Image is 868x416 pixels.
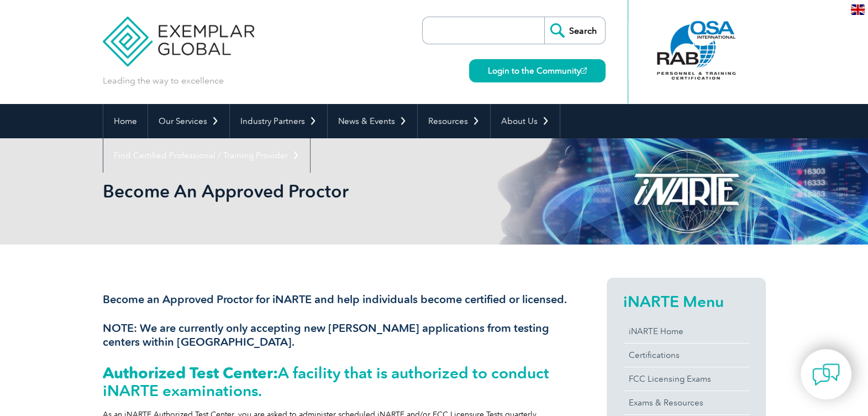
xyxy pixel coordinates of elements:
[103,104,148,138] a: Home
[812,361,840,388] img: contact-chat.png
[469,59,606,82] a: Login to the Community
[148,104,229,138] a: Our Services
[623,320,749,343] a: iNARTE Home
[623,344,749,367] a: Certifications
[623,293,749,310] h2: iNARTE Menu
[544,17,605,44] input: Search
[103,364,567,399] h2: A facility that is authorized to conduct iNARTE examinations.
[230,104,327,138] a: Industry Partners
[328,104,417,138] a: News & Events
[103,75,224,87] p: Leading the way to excellence
[103,138,310,173] a: Find Certified Professional / Training Provider
[103,293,567,306] h3: Become an Approved Proctor for iNARTE and help individuals become certified or licensed.
[103,183,567,200] h2: Become An Approved Proctor
[103,321,567,349] h3: NOTE: We are currently only accepting new [PERSON_NAME] applications from testing centers within ...
[851,4,865,15] img: en
[491,104,560,138] a: About Us
[418,104,490,138] a: Resources
[623,367,749,391] a: FCC Licensing Exams
[623,391,749,414] a: Exams & Resources
[581,67,587,74] img: open_square.png
[103,363,278,382] strong: Authorized Test Center:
